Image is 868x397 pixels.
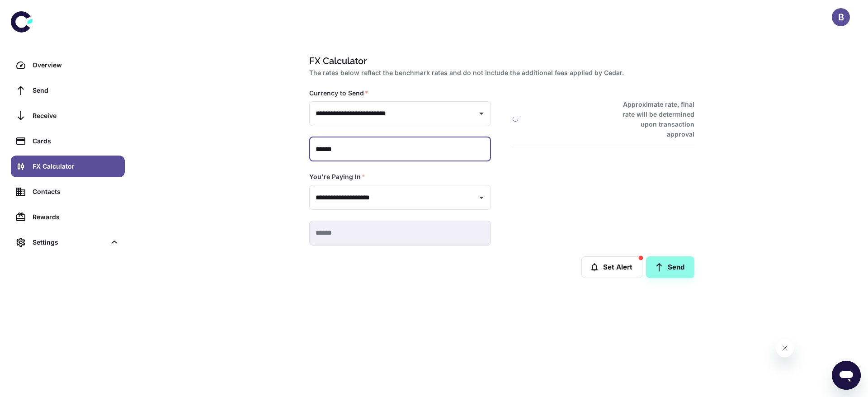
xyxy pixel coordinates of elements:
div: Overview [33,60,119,70]
button: Set Alert [581,256,642,278]
a: Receive [11,105,125,127]
iframe: Button to launch messaging window [832,361,861,390]
a: Rewards [11,206,125,228]
label: You're Paying In [309,172,365,181]
div: Settings [33,237,106,247]
a: Cards [11,130,125,152]
a: FX Calculator [11,156,125,177]
div: FX Calculator [33,161,119,171]
div: Receive [33,111,119,121]
span: Hi. Need any help? [5,6,65,14]
div: Cards [33,136,119,146]
button: B [832,8,850,26]
button: Open [475,191,488,204]
label: Currency to Send [309,89,368,98]
div: Contacts [33,187,119,197]
a: Contacts [11,181,125,203]
a: Send [11,80,125,101]
iframe: Close message [776,339,794,357]
button: Open [475,107,488,120]
a: Send [646,256,694,278]
a: Overview [11,54,125,76]
h1: FX Calculator [309,54,691,68]
div: Settings [11,232,125,253]
div: Rewards [33,212,119,222]
h6: Approximate rate, final rate will be determined upon transaction approval [613,99,694,139]
div: Send [33,85,119,95]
